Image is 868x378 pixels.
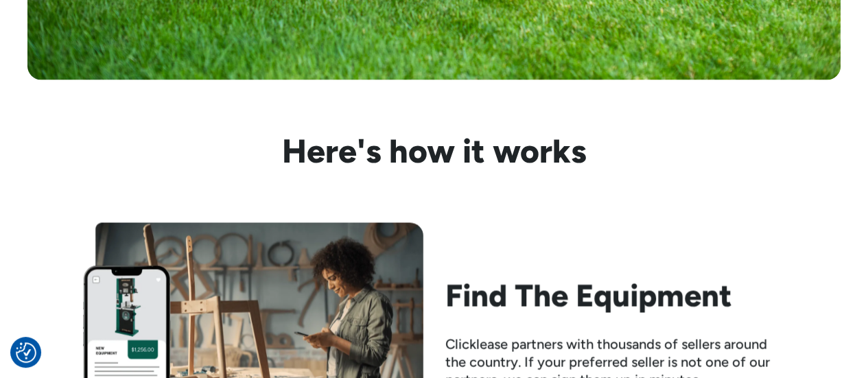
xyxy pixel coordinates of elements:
[16,342,36,363] img: Revisit consent button
[16,342,36,363] button: Consent Preferences
[83,134,786,167] h3: Here's how it works
[445,277,786,313] h2: Find The Equipment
